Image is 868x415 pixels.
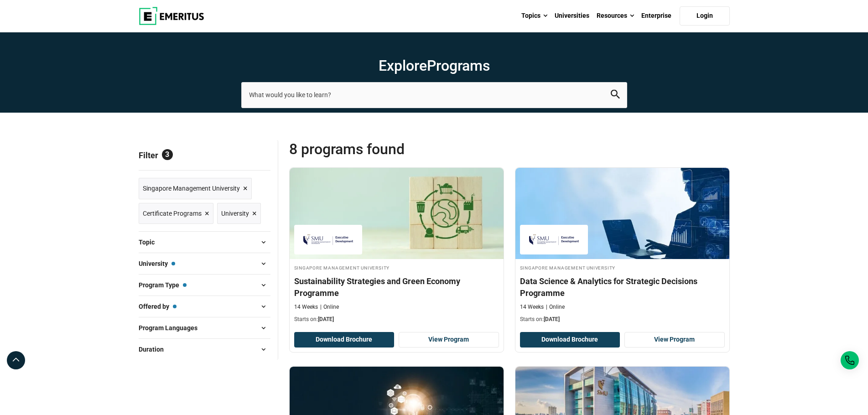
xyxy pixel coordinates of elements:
span: [DATE] [318,316,334,322]
img: Singapore Management University [525,229,584,250]
span: Program Languages [139,323,205,333]
button: Program Type [139,278,270,292]
a: Reset all [242,150,270,162]
span: Offered by [139,301,177,311]
button: Program Languages [139,321,270,335]
button: Topic [139,235,270,249]
span: × [243,182,248,195]
span: 3 [162,149,173,160]
a: Certificate Programs × [139,203,213,224]
span: Duration [139,344,171,354]
p: 14 Weeks [294,303,318,311]
h4: Data Science & Analytics for Strategic Decisions Programme [520,275,725,298]
span: × [252,207,257,220]
p: Online [320,303,339,311]
button: search [611,90,620,100]
p: Filter [139,140,270,170]
button: Download Brochure [520,332,620,348]
p: 14 Weeks [520,303,544,311]
button: University [139,257,270,270]
a: Singapore Management University × [139,178,252,199]
p: Starts on: [520,316,725,323]
a: Data Science and Analytics Course by Singapore Management University - September 30, 2025 Singapo... [515,168,729,328]
a: Sustainability Course by Singapore Management University - September 30, 2025 Singapore Managemen... [290,168,504,328]
h1: Explore [241,57,627,75]
p: Online [546,303,565,311]
span: Certificate Programs [143,208,202,218]
span: × [205,207,209,220]
a: Login [680,6,730,26]
span: Program Type [139,280,187,290]
span: University [139,259,175,269]
img: Singapore Management University [299,229,358,250]
h4: Singapore Management University [520,264,725,271]
span: Singapore Management University [143,183,240,193]
h4: Singapore Management University [294,264,499,271]
span: [DATE] [544,316,560,322]
p: Starts on: [294,316,499,323]
input: search-page [241,82,627,108]
button: Duration [139,342,270,356]
span: 8 Programs found [289,140,509,158]
span: Topic [139,237,162,247]
span: Programs [427,57,490,74]
a: University × [217,203,261,224]
a: View Program [399,332,499,348]
img: Sustainability Strategies and Green Economy Programme | Online Sustainability Course [290,168,504,259]
a: search [611,92,620,101]
h4: Sustainability Strategies and Green Economy Programme [294,275,499,298]
span: University [221,208,249,218]
button: Offered by [139,300,270,313]
button: Download Brochure [294,332,395,348]
a: View Program [624,332,725,348]
img: Data Science & Analytics for Strategic Decisions Programme | Online Data Science and Analytics Co... [515,168,729,259]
